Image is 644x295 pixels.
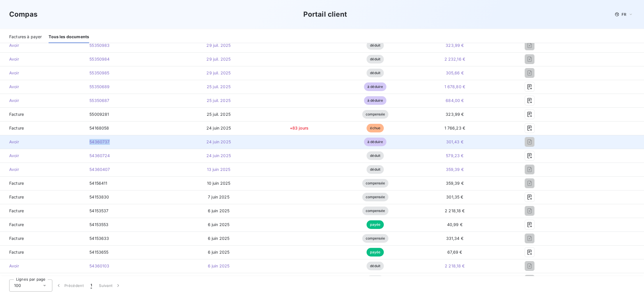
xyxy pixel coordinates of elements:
[89,43,110,48] span: 55350983
[52,279,87,292] button: Précédent
[9,31,42,43] div: Factures à payer
[444,126,465,130] span: 1 766,23 €
[5,222,80,227] span: Facture
[207,98,231,103] span: 25 juil. 2025
[367,220,384,229] span: payée
[5,194,80,200] span: Facture
[367,151,384,160] span: déduit
[208,194,229,199] span: 7 juin 2025
[446,112,464,117] span: 323,99 €
[5,111,80,117] span: Facture
[447,222,463,227] span: 40,99 €
[5,125,80,131] span: Facture
[367,55,384,63] span: déduit
[206,43,231,48] span: 29 juil. 2025
[206,57,231,61] span: 29 juil. 2025
[290,126,308,130] span: +83 jours
[362,179,388,188] span: compensée
[367,124,384,132] span: échue
[89,236,109,241] span: 54153633
[444,84,465,89] span: 1 678,80 €
[89,112,109,117] span: 55009281
[91,283,92,288] span: 1
[362,193,388,201] span: compensée
[5,249,80,255] span: Facture
[14,283,21,288] span: 100
[447,250,462,254] span: 67,69 €
[208,208,230,213] span: 6 juin 2025
[5,167,80,172] span: Avoir
[206,139,231,144] span: 24 juin 2025
[444,57,465,61] span: 2 232,16 €
[367,165,384,174] span: déduit
[364,138,386,146] span: à déduire
[207,167,231,172] span: 13 juin 2025
[5,263,80,269] span: Avoir
[5,70,80,76] span: Avoir
[446,181,464,186] span: 359,39 €
[446,98,464,103] span: 684,00 €
[362,207,388,215] span: compensée
[9,9,37,20] h3: Compas
[445,263,465,268] span: 2 218,18 €
[207,181,231,186] span: 10 juin 2025
[446,70,464,75] span: 305,66 €
[446,139,463,144] span: 301,43 €
[89,194,109,199] span: 54153830
[446,43,464,48] span: 323,99 €
[446,153,463,158] span: 579,23 €
[367,41,384,50] span: déduit
[5,43,80,48] span: Avoir
[89,84,110,89] span: 55350689
[89,208,108,213] span: 54153537
[87,279,95,292] button: 1
[362,110,388,119] span: compensée
[95,279,124,292] button: Suivant
[446,236,463,241] span: 331,34 €
[5,236,80,241] span: Facture
[445,208,465,213] span: 2 218,18 €
[5,180,80,186] span: Facture
[89,181,107,186] span: 54156411
[206,153,231,158] span: 24 juin 2025
[364,82,386,91] span: à déduire
[89,98,109,103] span: 55350687
[208,222,230,227] span: 6 juin 2025
[362,234,388,243] span: compensée
[208,250,230,254] span: 6 juin 2025
[89,57,110,61] span: 55350984
[367,248,384,257] span: payée
[206,126,231,130] span: 24 juin 2025
[5,139,80,145] span: Avoir
[367,275,384,284] span: déduit
[367,69,384,77] span: déduit
[49,31,89,43] div: Tous les documents
[5,84,80,90] span: Avoir
[446,167,464,172] span: 359,39 €
[89,222,108,227] span: 54153553
[208,263,230,268] span: 6 juin 2025
[5,98,80,103] span: Avoir
[89,153,110,158] span: 54360724
[367,262,384,270] span: déduit
[5,56,80,62] span: Avoir
[207,112,231,117] span: 25 juil. 2025
[89,70,109,75] span: 55350985
[89,139,110,144] span: 54360737
[89,263,109,268] span: 54360103
[208,236,230,241] span: 6 juin 2025
[446,194,463,199] span: 301,35 €
[622,12,626,17] span: FR
[89,126,109,130] span: 54168058
[5,153,80,159] span: Avoir
[364,96,386,105] span: à déduire
[89,167,110,172] span: 54360407
[206,70,231,75] span: 29 juil. 2025
[207,84,231,89] span: 25 juil. 2025
[89,250,108,254] span: 54153655
[5,208,80,214] span: Facture
[303,9,347,20] h3: Portail client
